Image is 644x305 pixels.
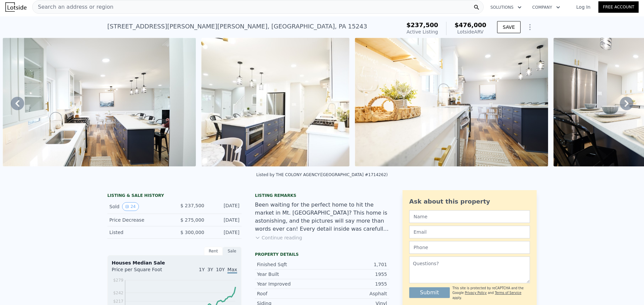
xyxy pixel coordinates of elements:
[255,252,389,257] div: Property details
[201,38,350,166] img: Sale: 167305385 Parcel: 92744077
[107,22,367,31] div: [STREET_ADDRESS][PERSON_NAME][PERSON_NAME] , [GEOGRAPHIC_DATA] , PA 15243
[109,202,169,211] div: Sold
[255,201,389,233] div: Been waiting for the perfect home to hit the market in Mt. [GEOGRAPHIC_DATA]? This home is astoni...
[407,29,438,34] span: Active Listing
[199,267,205,272] span: 1Y
[210,229,239,236] div: [DATE]
[257,281,322,287] div: Year Improved
[33,3,113,11] span: Search an address or region
[407,21,438,28] span: $237,500
[113,299,123,304] tspan: $217
[454,28,486,35] div: Lotside ARV
[257,290,322,297] div: Roof
[355,38,548,166] img: Sale: 167305385 Parcel: 92744077
[322,281,387,287] div: 1955
[204,247,223,255] div: Rent
[409,226,530,238] input: Email
[322,290,387,297] div: Asphalt
[180,217,204,223] span: $ 275,000
[109,217,169,223] div: Price Decrease
[122,202,139,211] button: View historical data
[568,4,598,10] a: Log In
[227,267,237,274] span: Max
[256,172,388,177] div: Listed by THE COLONY AGENCY ([GEOGRAPHIC_DATA] #1714262)
[257,271,322,278] div: Year Built
[255,193,389,198] div: Listing remarks
[454,21,486,28] span: $476,000
[409,210,530,223] input: Name
[255,234,302,241] button: Continue reading
[180,230,204,235] span: $ 300,000
[216,267,225,272] span: 10Y
[112,259,237,266] div: Houses Median Sale
[527,1,566,13] button: Company
[3,38,196,166] img: Sale: 167305385 Parcel: 92744077
[207,267,213,272] span: 3Y
[497,21,521,33] button: SAVE
[598,1,639,13] a: Free Account
[113,291,123,295] tspan: $242
[113,278,123,283] tspan: $279
[210,217,239,223] div: [DATE]
[180,203,204,208] span: $ 237,500
[107,193,241,200] div: LISTING & SALE HISTORY
[485,1,527,13] button: Solutions
[257,261,322,268] div: Finished Sqft
[452,286,530,300] div: This site is protected by reCAPTCHA and the Google and apply.
[409,241,530,254] input: Phone
[523,20,537,34] button: Show Options
[409,287,450,298] button: Submit
[409,197,530,206] div: Ask about this property
[322,261,387,268] div: 1,701
[322,271,387,278] div: 1955
[112,266,174,277] div: Price per Square Foot
[223,247,241,255] div: Sale
[465,291,487,295] a: Privacy Policy
[109,229,169,236] div: Listed
[495,291,521,295] a: Terms of Service
[210,202,239,211] div: [DATE]
[5,2,26,12] img: Lotside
